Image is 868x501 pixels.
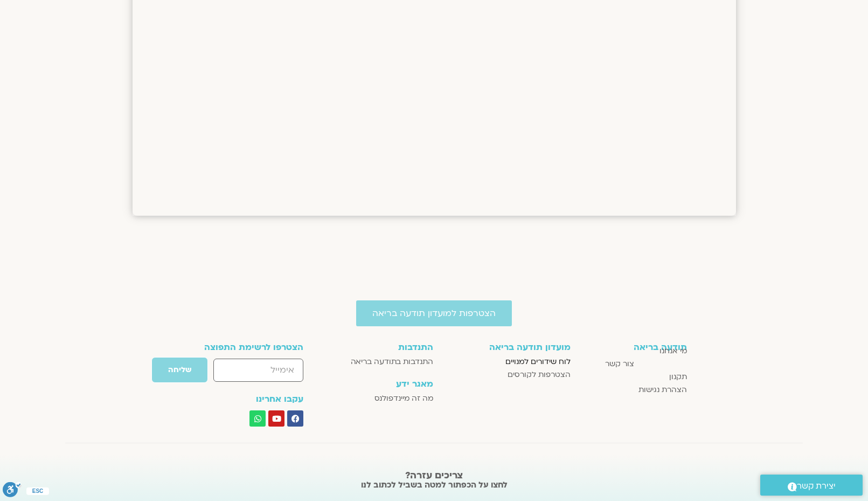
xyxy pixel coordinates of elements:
[182,342,304,352] h3: הצטרפו לרשימת התפוצה
[356,307,512,319] a: הצטרפות למועדון תודעה בריאה
[581,370,687,383] a: תקנון
[182,394,304,404] h3: עקבו אחרינו
[605,358,634,370] span: צור קשר
[333,342,433,352] h3: התנדבות
[182,357,304,388] form: טופס חדש
[213,359,303,382] input: אימייל
[797,479,836,493] span: יצירת קשר
[444,355,571,368] a: לוח שידורים למנויים
[581,383,687,396] a: הצהרת נגישות
[581,345,687,358] a: מי אנחנו
[333,379,433,389] h3: מאגר ידע
[634,342,687,344] a: תודעה בריאה
[444,342,571,352] h3: מועדון תודעה בריאה
[505,355,571,368] span: לוח שידורים למנויים
[638,383,687,396] span: הצהרת נגישות
[444,368,571,381] a: הצטרפות לקורסים
[351,355,433,368] span: התנדבות בתודעה בריאה
[374,392,433,405] span: מה זה מיינדפולנס
[168,366,191,374] span: שליחה
[760,475,863,496] a: יצירת קשר
[581,358,634,370] a: צור קשר
[154,479,714,490] h2: לחצו על הכפתור למטה בשביל לכתוב לנו
[356,300,512,326] a: הצטרפות למועדון תודעה בריאה
[372,308,496,318] span: הצטרפות למועדון תודעה בריאה
[151,357,208,383] button: שליחה
[659,345,687,358] span: מי אנחנו
[669,370,687,383] span: תקנון
[154,470,714,481] h2: צריכים עזרה?
[508,368,571,381] span: הצטרפות לקורסים
[634,342,687,352] h3: תודעה בריאה
[333,355,433,368] a: התנדבות בתודעה בריאה
[333,392,433,405] a: מה זה מיינדפולנס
